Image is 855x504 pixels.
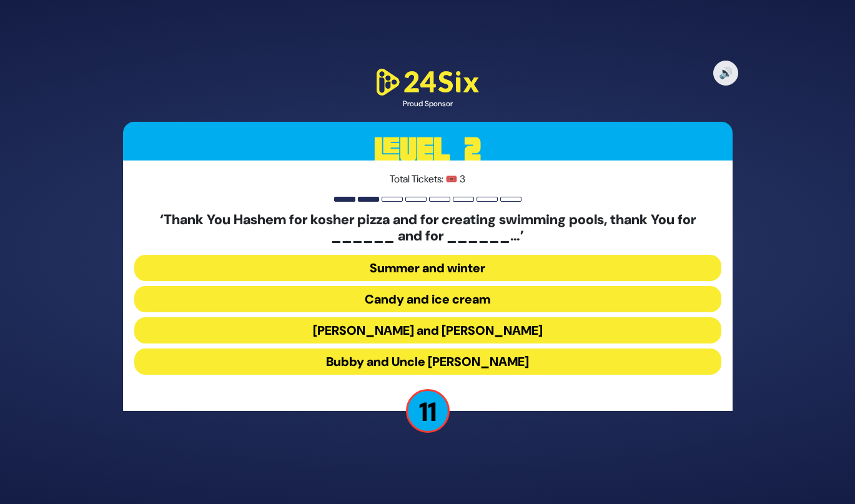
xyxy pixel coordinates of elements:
[372,66,484,98] img: 24Six
[134,255,721,281] button: Summer and winter
[406,389,450,433] p: 11
[372,98,484,109] div: Proud Sponsor
[134,172,721,187] p: Total Tickets: 🎟️ 3
[123,122,733,178] h3: Level 2
[134,317,721,343] button: [PERSON_NAME] and [PERSON_NAME]
[134,212,721,245] h5: ‘Thank You Hashem for kosher pizza and for creating swimming pools, thank You for ______ and for ...
[134,286,721,312] button: Candy and ice cream
[713,61,738,86] button: 🔊
[134,348,721,375] button: Bubby and Uncle [PERSON_NAME]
